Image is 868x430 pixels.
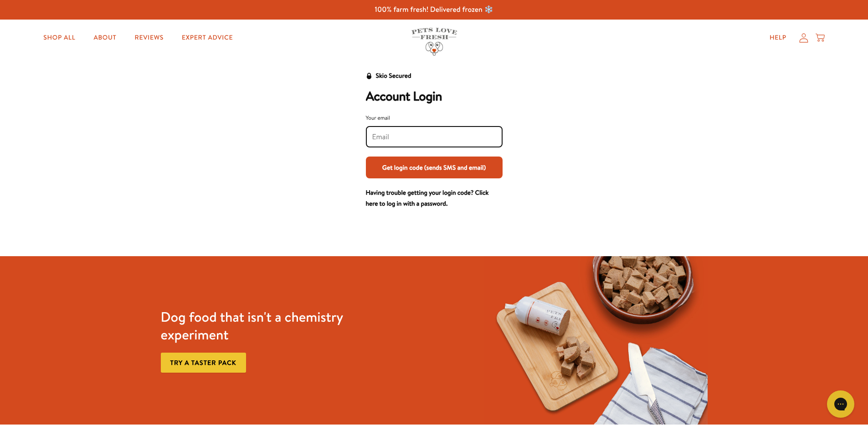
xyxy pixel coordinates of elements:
[366,113,503,122] div: Your email
[822,387,859,421] iframe: Gorgias live chat messenger
[366,157,503,178] button: Get login code (sends SMS and email)
[376,71,411,81] div: Skio Secured
[161,353,246,373] a: Try a taster pack
[366,73,372,79] svg: Security
[372,132,496,142] input: Your email input field
[161,308,385,344] h3: Dog food that isn't a chemistry experiment
[762,29,794,47] a: Help
[366,188,489,208] a: Having trouble getting your login code? Click here to log in with a password.
[36,29,82,47] a: Shop All
[411,28,457,56] img: Pets Love Fresh
[366,71,411,89] a: Skio Secured
[86,29,123,47] a: About
[484,256,708,425] img: Fussy
[128,29,171,47] a: Reviews
[175,29,240,47] a: Expert Advice
[366,89,503,104] h2: Account Login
